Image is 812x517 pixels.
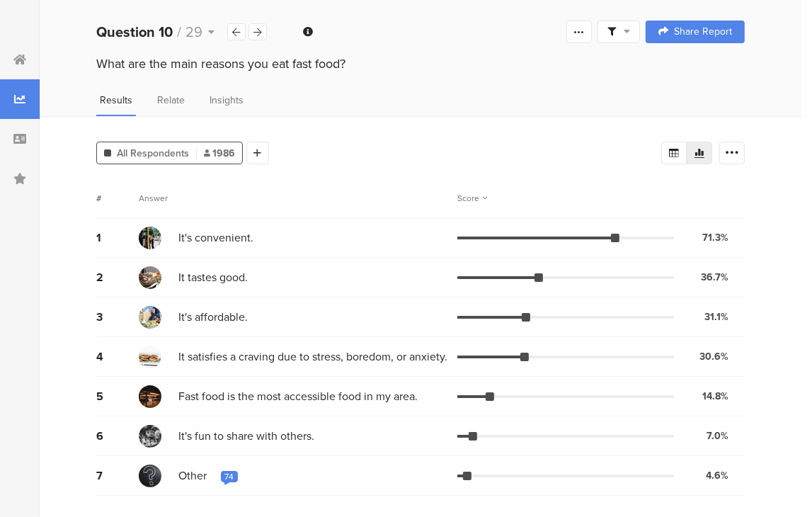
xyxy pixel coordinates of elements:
[96,229,139,246] div: 1
[96,192,139,205] div: #
[185,21,202,42] span: 29
[139,227,161,249] img: d3718dnoaommpf.cloudfront.net%2Fitem%2Fbd7acc0e2d1b8ed68022.jpg
[702,230,728,245] div: 71.3%
[457,192,487,205] div: Score
[177,21,181,42] span: /
[178,229,253,246] span: It's convenient.
[178,388,418,404] span: Fast food is the most accessible food in my area.
[178,428,314,444] span: It's fun to share with others.
[225,471,234,482] div: 74
[178,467,207,484] span: Other
[157,93,185,108] span: Relate
[139,192,168,205] div: Answer
[139,385,161,408] img: d3718dnoaommpf.cloudfront.net%2Fitem%2F90bad4c9396b0f4c918a.jpg
[96,388,139,404] div: 5
[139,425,161,448] img: d3718dnoaommpf.cloudfront.net%2Fitem%2Fe0651bc711f1fcfaefca.jpg
[178,309,248,325] span: It's affordable.
[139,465,161,487] img: d3718dnoaommpf.cloudfront.net%2Fitem%2F2054fe14a20ffde9b098.jpg
[210,93,244,108] span: Insights
[96,348,139,365] div: 4
[701,270,728,285] div: 36.7%
[699,349,728,364] div: 30.6%
[178,269,248,285] span: It tastes good.
[707,428,728,443] div: 7.0%
[139,306,161,329] img: d3718dnoaommpf.cloudfront.net%2Fitem%2F328dd264704a89f48819.jpg
[96,309,139,325] div: 3
[702,389,728,404] div: 14.8%
[100,93,132,108] span: Results
[96,21,173,42] b: Question 10
[139,266,161,289] img: d3718dnoaommpf.cloudfront.net%2Fitem%2F4d73fa17c2b4926fb707.jpg
[117,146,189,161] span: All Respondents
[96,467,139,484] div: 7
[96,55,745,73] div: What are the main reasons you eat fast food?
[674,27,732,37] span: Share Report
[706,468,728,483] div: 4.6%
[96,269,139,285] div: 2
[704,309,728,324] div: 31.1%
[204,146,235,161] span: 1986
[96,428,139,444] div: 6
[139,346,161,368] img: d3718dnoaommpf.cloudfront.net%2Fitem%2F37193b4b874e89758cdd.jpg
[178,348,447,365] span: It satisfies a craving due to stress, boredom, or anxiety.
